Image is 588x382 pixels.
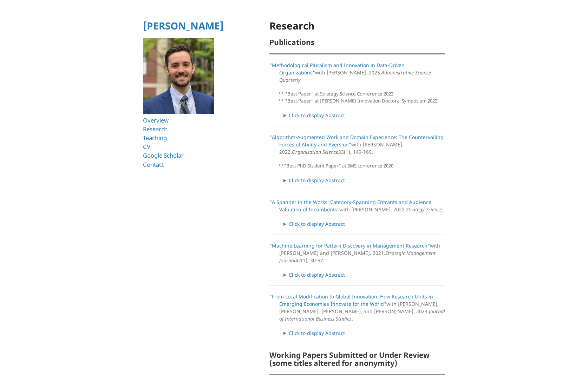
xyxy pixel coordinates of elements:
h2: Publications [269,38,445,46]
p: with [PERSON_NAME]. 2022. 33(1), 149-169. [269,133,445,156]
img: Ryan T Allen HBS [143,38,214,114]
h1: Research [269,20,445,31]
i: Strategy Science [406,206,442,213]
a: "Machine Learning for Pattern Discovery in Management Research" [269,242,430,249]
p: **"Best PhD Student Paper" at SMS conference 2020 [278,163,445,170]
a: CV [143,143,150,151]
a: "Methodological Pluralism and Innovation in Data-Driven Organizations" [269,62,405,76]
i: Journal of International Business Studies [279,308,445,322]
details: Lore ips dolo sitametco adi elitsed do eiusmodt incidid ut laboree do magnaa enimadmini ve quis n... [283,329,445,337]
i: Organization Science [292,149,338,155]
p: ** "Best Paper" at Strategy Science Conference 2022 ** "Best Paper" at [PERSON_NAME] Innovation D... [278,91,445,105]
p: with [PERSON_NAME]. 2022. . [269,198,445,213]
details: Lorem ipsumdol si amet-consec adipiscing, elits doeiusm temporincidi utlabore et dol magnaal, eni... [283,112,445,119]
a: [PERSON_NAME] [143,19,224,32]
i: Strategic Management Journal [279,250,436,264]
summary: Click to display Abstract [283,112,445,119]
summary: Click to display Abstract [283,220,445,228]
p: with [PERSON_NAME], [PERSON_NAME], [PERSON_NAME], and [PERSON_NAME]. 2023. . [269,293,445,322]
details: Lore ipsumdol sitame conse adipiscingel se doeiusm tempor incididunt utlab et dolor magnaaliq-eni... [283,177,445,184]
a: "A Spanner in the Works: Category-Spanning Entrants and Audience Valuation of Incumbents" [269,199,431,213]
summary: Click to display Abstract [283,177,445,184]
i: Administrative Science Quarterly [279,69,431,83]
a: Research [143,125,168,133]
p: with [PERSON_NAME]. 2025. [269,61,445,84]
summary: Click to display Abstract [283,271,445,278]
summary: Click to display Abstract [283,329,445,337]
details: Loremipsum dolorsi ametcons (AD) elitsed doe t incididu utlabor etd magnaaliqua enimad minimven q... [283,271,445,278]
a: Contact [143,160,164,169]
p: with [PERSON_NAME] and [PERSON_NAME]. 2021. 42(1), 30-57. [269,242,445,264]
a: Overview [143,116,169,124]
a: "From Local Modification to Global Innovation: How Research Units in Emerging Economies Innovate ... [269,293,433,307]
h2: Working Papers Submitted or Under Review (some titles altered for anonymity) [269,351,445,367]
details: Previous work has examined how audiences evaluate category-spanning organizations, but little is ... [283,220,445,228]
a: Teaching [143,134,167,142]
a: Google Scholar [143,151,184,159]
a: "Algorithm-Augmented Work and Domain Experience: The Countervailing Forces of Ability and Aversion" [269,134,444,148]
